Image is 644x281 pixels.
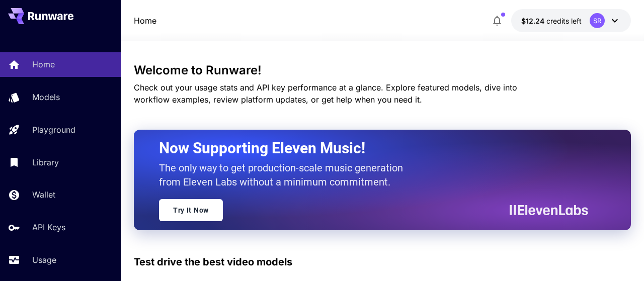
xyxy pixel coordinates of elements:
p: API Keys [32,221,65,233]
div: SR [590,13,605,28]
p: Playground [32,124,75,136]
p: The only way to get production-scale music generation from Eleven Labs without a minimum commitment. [159,161,411,189]
h2: Now Supporting Eleven Music! [159,139,581,158]
a: Home [134,15,156,27]
p: Home [32,58,55,70]
p: Models [32,91,60,103]
span: Check out your usage stats and API key performance at a glance. Explore featured models, dive int... [134,82,517,105]
h3: Welcome to Runware! [134,63,631,77]
span: $12.24 [521,17,546,25]
p: Test drive the best video models [134,254,292,269]
a: Try It Now [159,199,223,221]
p: Library [32,156,59,168]
p: Usage [32,254,56,266]
p: Wallet [32,189,55,201]
nav: breadcrumb [134,15,156,27]
button: $12.23648SR [511,9,631,32]
div: $12.23648 [521,16,582,26]
span: credits left [546,17,582,25]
